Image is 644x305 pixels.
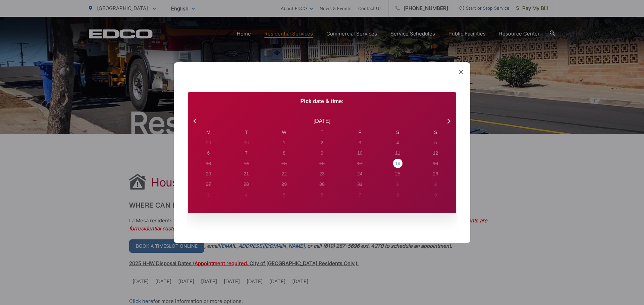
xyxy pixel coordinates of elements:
[190,129,227,136] div: M
[319,160,325,167] div: 16
[359,139,361,146] div: 3
[359,191,361,198] div: 7
[206,160,211,167] div: 13
[283,139,285,146] div: 1
[433,170,438,177] div: 26
[245,150,248,157] div: 7
[206,170,211,177] div: 20
[245,191,248,198] div: 4
[244,139,249,146] div: 30
[321,139,323,146] div: 2
[396,181,399,188] div: 1
[357,181,363,188] div: 31
[188,97,456,105] p: Pick date & time:
[396,191,399,198] div: 8
[434,181,437,188] div: 2
[319,181,325,188] div: 30
[265,129,303,136] div: W
[434,191,437,198] div: 9
[357,160,363,167] div: 17
[321,191,323,198] div: 6
[206,139,211,146] div: 29
[281,170,287,177] div: 22
[395,170,400,177] div: 25
[303,129,341,136] div: T
[357,150,363,157] div: 10
[207,150,210,157] div: 6
[227,129,265,136] div: T
[395,160,400,167] div: 18
[395,150,400,157] div: 11
[244,181,249,188] div: 28
[283,191,285,198] div: 5
[244,160,249,167] div: 14
[434,139,437,146] div: 5
[433,160,438,167] div: 19
[319,170,325,177] div: 23
[281,181,287,188] div: 29
[417,129,454,136] div: S
[206,181,211,188] div: 27
[314,117,330,125] div: [DATE]
[207,191,210,198] div: 3
[283,150,285,157] div: 8
[244,170,249,177] div: 21
[433,150,438,157] div: 12
[341,129,379,136] div: F
[357,170,363,177] div: 24
[379,129,417,136] div: S
[281,160,287,167] div: 15
[321,150,323,157] div: 9
[396,139,399,146] div: 4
